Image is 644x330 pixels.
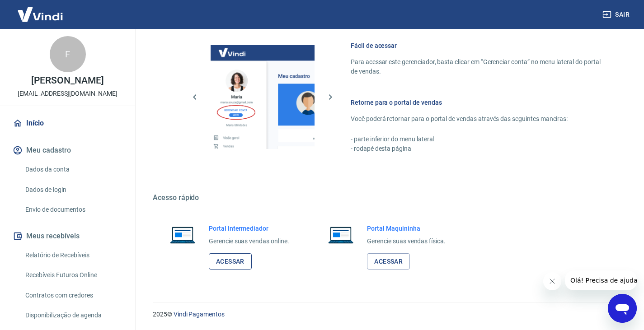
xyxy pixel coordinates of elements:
iframe: Button to launch messaging window [608,294,637,323]
div: F [50,36,86,72]
img: Imagem de um notebook aberto [322,224,360,246]
p: Para acessar este gerenciador, basta clicar em “Gerenciar conta” no menu lateral do portal de ven... [351,57,601,76]
p: 2025 © [153,310,622,319]
a: Vindi Pagamentos [174,311,225,318]
p: Gerencie suas vendas física. [367,237,446,246]
iframe: Close message [543,272,561,290]
p: Você poderá retornar para o portal de vendas através das seguintes maneiras: [351,114,601,124]
p: [EMAIL_ADDRESS][DOMAIN_NAME] [18,89,118,98]
p: [PERSON_NAME] [31,76,103,85]
button: Meus recebíveis [11,226,124,246]
h5: Acesso rápido [153,193,622,202]
span: Olá! Precisa de ajuda? [5,6,76,14]
img: Vindi [11,0,70,28]
a: Envio de documentos [22,200,124,219]
a: Acessar [367,253,410,270]
a: Disponibilização de agenda [22,306,124,325]
button: Meu cadastro [11,140,124,160]
p: - rodapé desta página [351,144,601,153]
h6: Portal Intermediador [209,224,289,233]
a: Dados de login [22,181,124,199]
button: Sair [601,6,633,23]
a: Acessar [209,253,252,270]
iframe: Message from company [565,270,637,290]
a: Contratos com credores [22,286,124,305]
p: - parte inferior do menu lateral [351,135,601,144]
a: Relatório de Recebíveis [22,246,124,265]
a: Início [11,113,124,133]
img: Imagem da dashboard mostrando o botão de gerenciar conta na sidebar no lado esquerdo [211,45,315,149]
p: Gerencie suas vendas online. [209,237,289,246]
h6: Portal Maquininha [367,224,446,233]
h6: Retorne para o portal de vendas [351,98,601,107]
img: Imagem de um notebook aberto [164,224,202,246]
a: Recebíveis Futuros Online [22,266,124,284]
a: Dados da conta [22,160,124,179]
h6: Fácil de acessar [351,41,601,50]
